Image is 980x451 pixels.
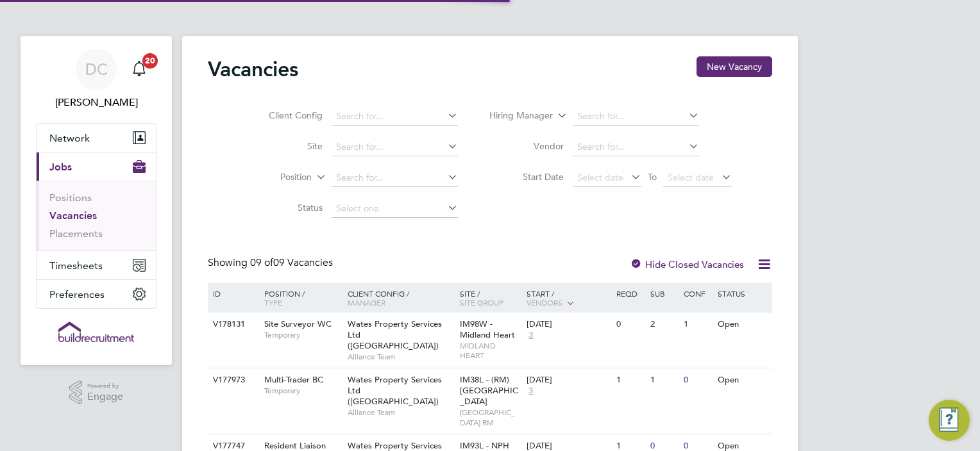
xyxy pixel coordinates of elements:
a: DC[PERSON_NAME] [36,49,156,110]
div: Showing [208,256,335,270]
div: 2 [647,313,680,336]
div: Open [714,313,770,336]
div: [DATE] [527,375,610,386]
button: Timesheets [37,251,156,279]
button: Network [37,124,156,152]
div: ID [210,283,255,304]
span: Network [49,132,90,144]
span: Alliance Team [348,407,453,418]
div: Position / [255,283,344,313]
nav: Main navigation [21,36,172,365]
a: Go to home page [36,322,156,342]
span: Site Group [460,297,503,307]
a: Powered byEngage [69,381,124,405]
button: Engage Resource Center [929,400,970,441]
a: Positions [49,192,92,204]
div: Start / [523,283,613,315]
input: Search for... [573,108,699,126]
label: Site [249,140,323,152]
label: Vendor [490,140,564,152]
span: Jobs [49,161,72,173]
div: 1 [680,313,714,336]
span: MIDLAND HEART [460,341,521,361]
button: Jobs [37,152,156,181]
input: Search for... [332,138,458,156]
span: [GEOGRAPHIC_DATA] RM [460,407,521,427]
div: 1 [613,368,646,392]
div: Site / [457,283,524,313]
span: Engage [87,391,123,402]
img: buildrec-logo-retina.png [58,322,134,342]
span: 3 [527,386,535,397]
span: IM93L - NPH [460,440,509,451]
div: Sub [647,283,680,304]
label: Client Config [249,110,323,121]
span: IM98W - Midland Heart [460,318,515,340]
button: New Vacancy [697,56,772,77]
div: Status [714,283,770,304]
div: 1 [647,368,680,392]
a: 20 [126,49,152,90]
div: Jobs [37,181,156,250]
span: 20 [142,53,158,69]
label: Start Date [490,171,564,183]
span: Dan Cardus [36,95,156,110]
span: Preferences [49,288,105,300]
h2: Vacancies [208,56,298,82]
input: Search for... [332,108,458,126]
span: Site Surveyor WC [264,318,332,329]
label: Hide Closed Vacancies [630,258,744,270]
span: Timesheets [49,259,103,272]
input: Select one [332,200,458,218]
span: Alliance Team [348,352,453,362]
div: Conf [680,283,714,304]
span: Type [264,297,282,307]
span: To [644,168,661,185]
span: Wates Property Services Ltd ([GEOGRAPHIC_DATA]) [348,374,442,407]
div: V177973 [210,368,255,392]
span: 3 [527,330,535,341]
span: 09 of [250,256,273,269]
span: Wates Property Services Ltd ([GEOGRAPHIC_DATA]) [348,318,442,351]
div: [DATE] [527,319,610,330]
div: Client Config / [344,283,457,313]
div: Reqd [613,283,646,304]
div: 0 [680,368,714,392]
span: Select date [668,172,714,183]
a: Vacancies [49,209,97,222]
label: Hiring Manager [479,110,553,122]
div: 0 [613,313,646,336]
div: V178131 [210,313,255,336]
span: Select date [577,172,623,183]
span: Manager [348,297,385,307]
span: Multi-Trader BC [264,374,323,385]
span: Temporary [264,386,341,396]
span: 09 Vacancies [250,256,333,269]
input: Search for... [573,138,699,156]
a: Placements [49,227,103,240]
input: Search for... [332,169,458,187]
span: Vendors [527,297,562,307]
span: DC [85,61,108,78]
div: Open [714,368,770,392]
label: Position [238,171,312,184]
button: Preferences [37,280,156,308]
span: Temporary [264,330,341,340]
span: IM38L - (RM) [GEOGRAPHIC_DATA] [460,374,518,407]
label: Status [249,202,323,213]
span: Powered by [87,381,123,391]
